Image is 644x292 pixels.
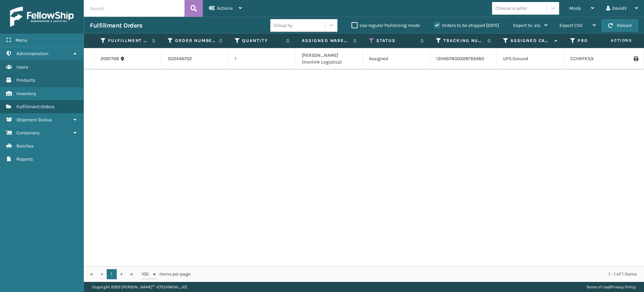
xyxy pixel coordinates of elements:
[559,23,583,28] span: Export CSV
[16,64,28,70] span: Users
[590,35,636,46] span: Actions
[10,7,74,27] img: logo
[511,38,551,44] label: Assigned Carrier Service
[513,23,540,28] span: Export to .xls
[634,56,638,61] i: Print Label
[142,269,191,279] span: items per page
[586,282,636,292] div: |
[175,38,216,44] label: Order Number
[142,271,152,278] span: 100
[586,285,609,289] a: Terms of Use
[610,285,636,289] a: Privacy Policy
[15,37,27,43] span: Menu
[108,38,149,44] label: Fulfillment Order Id
[602,19,638,32] button: Reload
[352,23,420,28] label: Use regular Palletizing mode
[107,269,117,279] a: 1
[443,38,484,44] label: Tracking Number
[434,23,499,28] label: Orders to be shipped [DATE]
[16,143,34,149] span: Batches
[436,56,484,61] a: 1ZH4B7800309793480
[229,48,296,70] td: 1
[569,5,581,11] span: Mode
[101,55,119,62] a: 2097768
[376,38,417,44] label: Status
[200,271,637,278] div: 1 - 1 of 1 items
[363,48,430,70] td: Assigned
[16,130,40,136] span: Containers
[274,22,292,29] div: Group by
[90,22,142,30] h3: Fulfillment Orders
[16,77,35,83] span: Products
[495,5,527,12] div: Choose a seller
[570,56,614,61] a: CCHRFKS3M26DGRA
[16,91,36,96] span: Inventory
[16,117,52,123] span: Shipment Status
[16,51,48,56] span: Administration
[217,5,233,11] span: Actions
[497,48,564,70] td: UPS Ground
[16,104,54,110] span: Fulfillment Orders
[578,38,618,44] label: Product SKU
[296,48,363,70] td: [PERSON_NAME] (Ironlink Logistics)
[242,38,283,44] label: Quantity
[302,38,350,44] label: Assigned Warehouse
[162,48,229,70] td: SO2446702
[92,282,187,292] p: Copyright 2023 [PERSON_NAME]™ v [TECHNICAL_ID]
[16,156,33,162] span: Reports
